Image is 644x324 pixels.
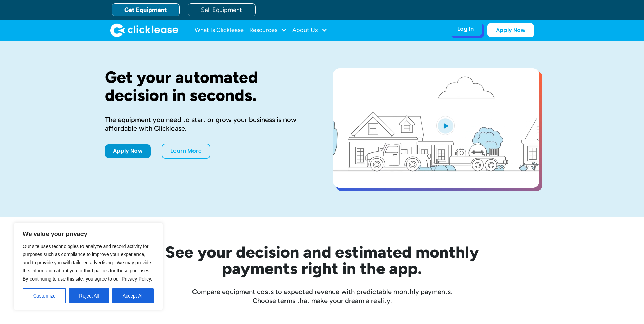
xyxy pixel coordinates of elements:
a: home [110,23,178,37]
div: The equipment you need to start or grow your business is now affordable with Clicklease. [105,115,311,133]
a: Learn More [162,144,210,159]
a: Apply Now [105,144,151,158]
p: We value your privacy [23,230,154,238]
button: Customize [23,288,66,303]
div: Log In [457,25,474,32]
a: Sell Equipment [188,3,256,16]
span: Our site uses technologies to analyze and record activity for purposes such as compliance to impr... [23,244,152,282]
img: Clicklease logo [110,23,178,37]
h1: Get your automated decision in seconds. [105,68,311,104]
div: We value your privacy [14,223,163,310]
div: Resources [249,23,287,37]
div: About Us [292,23,327,37]
img: Blue play button logo on a light blue circular background [436,116,455,135]
a: What Is Clicklease [195,23,244,37]
button: Accept All [112,288,154,303]
a: Apply Now [487,23,534,37]
h2: See your decision and estimated monthly payments right in the app. [132,244,512,276]
a: open lightbox [333,68,539,188]
button: Reject All [69,288,109,303]
a: Get Equipment [112,3,180,16]
div: Compare equipment costs to expected revenue with predictable monthly payments. Choose terms that ... [105,287,539,305]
